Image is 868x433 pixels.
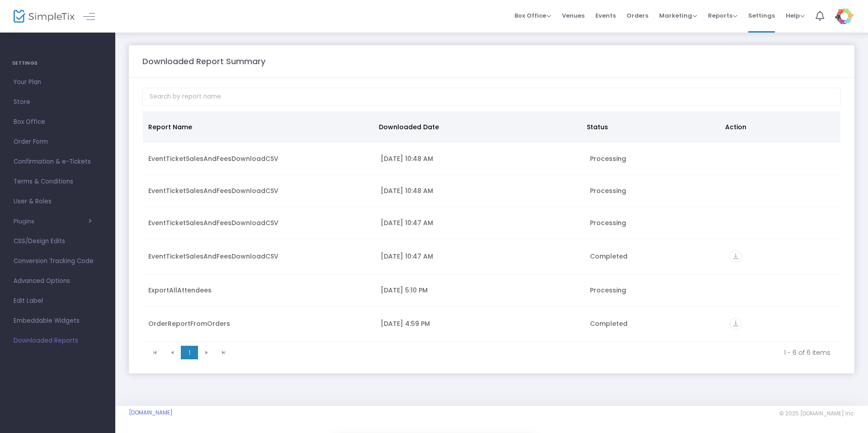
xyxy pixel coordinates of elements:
span: © 2025 [DOMAIN_NAME] Inc. [779,410,854,417]
th: Downloaded Date [373,111,581,143]
a: [DOMAIN_NAME] [129,409,173,416]
th: Action [720,111,835,143]
span: Venues [562,4,585,27]
div: https://go.SimpleTix.com/jed00 [730,318,835,330]
span: Advanced Options [14,275,102,287]
div: Completed [590,319,719,328]
div: EventTicketSalesAndFeesDownloadCSV [148,186,370,195]
input: Search by report name [142,88,841,106]
span: Confirmation & e-Tickets [14,156,102,168]
span: Downloaded Reports [14,335,102,347]
h4: SETTINGS [12,54,103,72]
span: Settings [748,4,775,27]
span: Marketing [659,11,697,20]
div: ExportAllAttendees [148,286,370,295]
m-panel-title: Downloaded Report Summary [142,55,265,67]
span: Page 1 [181,346,198,359]
div: Data table [143,111,840,342]
div: Processing [590,286,719,295]
div: 8/15/2025 10:47 AM [381,218,579,227]
span: Events [595,4,616,27]
div: Processing [590,154,719,163]
span: Box Office [514,11,551,20]
span: Orders [627,4,648,27]
i: vertical_align_bottom [730,250,742,263]
kendo-pager-info: 1 - 6 of 6 items [239,348,830,357]
button: Plugins [14,218,92,225]
span: User & Roles [14,196,102,207]
span: Edit Label [14,295,102,307]
div: 8/15/2025 10:47 AM [381,252,579,261]
a: vertical_align_bottom [730,320,742,329]
i: vertical_align_bottom [730,318,742,330]
div: OrderReportFromOrders [148,319,370,328]
div: EventTicketSalesAndFeesDownloadCSV [148,154,370,163]
div: Processing [590,186,719,195]
span: Terms & Conditions [14,176,102,188]
span: Reports [708,11,737,20]
span: CSS/Design Edits [14,235,102,247]
div: 7/13/2025 5:10 PM [381,286,579,295]
span: Order Form [14,136,102,148]
div: EventTicketSalesAndFeesDownloadCSV [148,252,370,261]
div: Processing [590,218,719,227]
a: vertical_align_bottom [730,253,742,262]
span: Conversion Tracking Code [14,255,102,267]
div: 7/13/2025 4:59 PM [381,319,579,328]
th: Report Name [143,111,373,143]
span: Your Plan [14,76,102,88]
div: https://go.SimpleTix.com/8news [730,250,835,263]
span: Embeddable Widgets [14,315,102,327]
div: EventTicketSalesAndFeesDownloadCSV [148,218,370,227]
th: Status [581,111,720,143]
span: Box Office [14,116,102,128]
div: 8/15/2025 10:48 AM [381,154,579,163]
span: Help [786,11,805,20]
div: Completed [590,252,719,261]
div: 8/15/2025 10:48 AM [381,186,579,195]
span: Store [14,96,102,108]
